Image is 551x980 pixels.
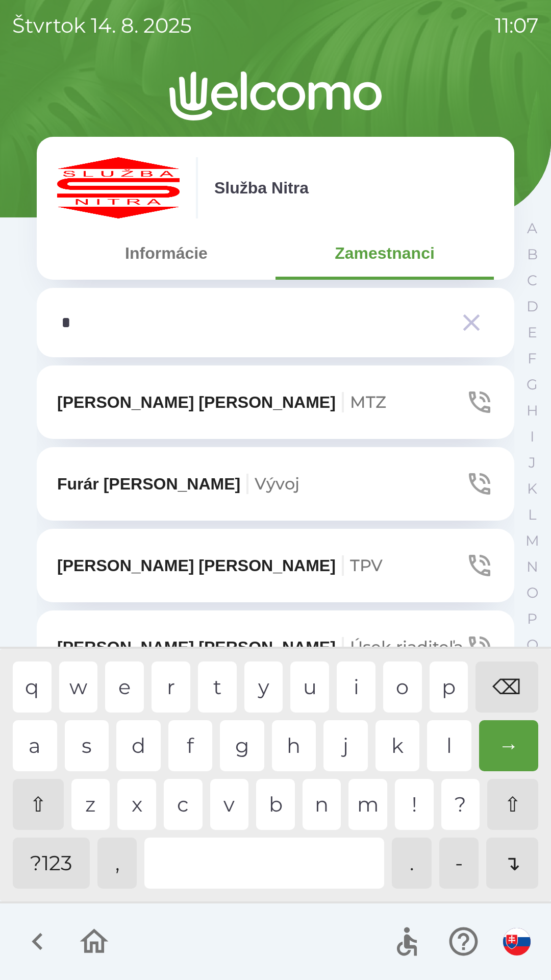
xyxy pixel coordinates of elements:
[12,10,192,41] p: štvrtok 14. 8. 2025
[37,447,514,521] button: Furár [PERSON_NAME]Vývoj
[57,635,463,659] p: [PERSON_NAME] [PERSON_NAME]
[57,157,180,218] img: c55f63fc-e714-4e15-be12-dfeb3df5ea30.png
[350,637,463,657] span: Úsek riaditeľa
[37,365,514,439] button: [PERSON_NAME] [PERSON_NAME]MTZ
[495,10,539,41] p: 11:07
[37,71,514,120] img: Logo
[57,390,386,414] p: [PERSON_NAME] [PERSON_NAME]
[57,472,299,496] p: Furár [PERSON_NAME]
[503,928,531,955] img: sk flag
[57,235,275,272] button: Informácie
[214,176,309,200] p: Služba Nitra
[57,553,383,578] p: [PERSON_NAME] [PERSON_NAME]
[275,235,494,272] button: Zamestnanci
[255,474,299,494] span: Vývoj
[37,610,514,684] button: [PERSON_NAME] [PERSON_NAME]Úsek riaditeľa
[37,529,514,602] button: [PERSON_NAME] [PERSON_NAME]TPV
[350,392,386,412] span: MTZ
[350,555,383,575] span: TPV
